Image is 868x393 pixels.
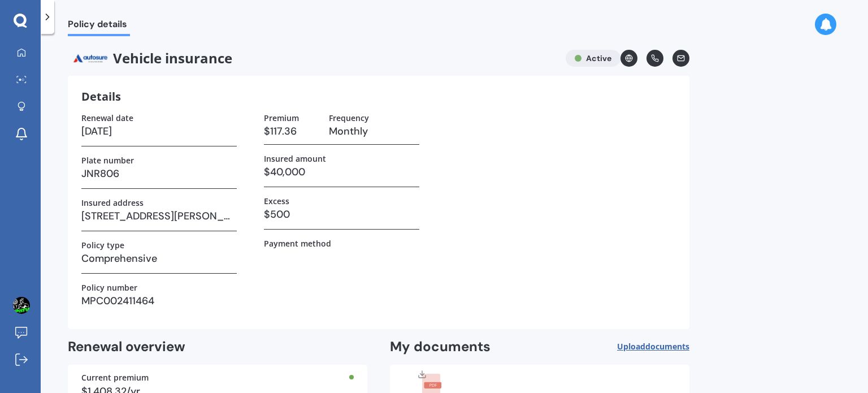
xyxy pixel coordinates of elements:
[264,239,331,248] label: Payment method
[81,113,133,123] label: Renewal date
[81,165,237,182] h3: JNR806
[81,240,124,250] label: Policy type
[81,374,354,382] div: Current premium
[81,198,144,208] label: Insured address
[264,206,419,223] h3: $500
[617,338,689,356] button: Uploaddocuments
[81,292,237,309] h3: MPC002411464
[68,50,113,67] img: Autosure.webp
[81,283,137,292] label: Policy number
[68,50,557,67] span: Vehicle insurance
[645,341,689,352] span: documents
[390,338,491,356] h2: My documents
[264,196,289,206] label: Excess
[264,113,299,123] label: Premium
[68,338,367,356] h2: Renewal overview
[617,342,689,351] span: Upload
[81,156,134,165] label: Plate number
[81,250,237,267] h3: Comprehensive
[329,123,419,140] h3: Monthly
[329,113,369,123] label: Frequency
[81,89,121,104] h3: Details
[264,154,326,163] label: Insured amount
[264,163,419,180] h3: $40,000
[264,123,320,140] h3: $117.36
[68,19,130,34] span: Policy details
[81,208,237,224] h3: [STREET_ADDRESS][PERSON_NAME]
[13,297,30,314] img: ACg8ocJXjctPtsVrCoGSXgcjkyMkd40qHS8U-KxHRFhD-r8odbQ=s96-c
[81,123,237,140] h3: [DATE]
